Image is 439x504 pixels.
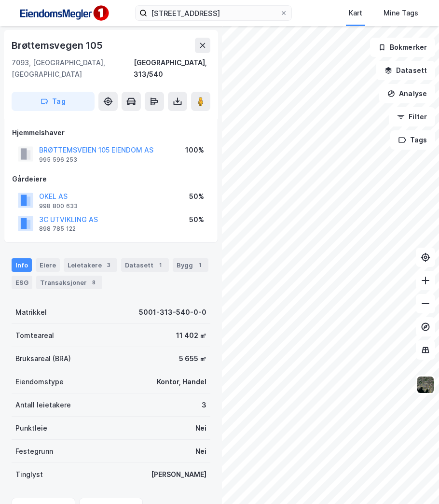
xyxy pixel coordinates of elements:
div: Punktleie [15,422,47,434]
div: Eiendomstype [15,376,64,388]
button: Datasett [376,61,435,80]
div: Kart [349,7,362,19]
div: 5001-313-540-0-0 [139,307,206,318]
div: 8 [89,278,98,287]
div: 995 596 253 [39,156,77,164]
img: F4PB6Px+NJ5v8B7XTbfpPpyloAAAAASUVORK5CYII= [15,2,112,24]
div: Info [12,258,32,272]
div: 1 [155,260,165,270]
div: Tinglyst [15,469,43,480]
div: 1 [195,260,205,270]
img: 9k= [416,376,435,394]
button: Filter [389,107,435,126]
div: Brøttemsvegen 105 [12,38,105,53]
div: 50% [189,214,204,225]
div: 50% [189,191,204,202]
div: Hjemmelshaver [12,127,210,139]
div: Transaksjoner [36,276,102,289]
div: Nei [195,446,206,457]
button: Bokmerker [370,38,435,57]
div: [GEOGRAPHIC_DATA], 313/540 [134,57,210,80]
div: Leietakere [64,258,117,272]
div: 5 655 ㎡ [179,353,206,364]
div: 7093, [GEOGRAPHIC_DATA], [GEOGRAPHIC_DATA] [12,57,134,80]
input: Søk på adresse, matrikkel, gårdeiere, leietakere eller personer [147,6,280,20]
div: Eiere [36,258,60,272]
div: Mine Tags [384,7,418,19]
div: 3 [202,399,206,411]
div: Kontor, Handel [157,376,206,388]
div: Matrikkel [15,307,47,318]
div: Tomteareal [15,330,54,341]
div: 898 785 122 [39,225,76,233]
div: ESG [12,276,32,289]
div: Gårdeiere [12,173,210,185]
div: 11 402 ㎡ [176,330,206,341]
div: 998 800 633 [39,202,78,210]
div: [PERSON_NAME] [151,469,206,480]
iframe: Chat Widget [391,458,439,504]
div: 100% [185,144,204,156]
button: Tag [12,92,95,111]
div: Bygg [173,258,208,272]
div: Kontrollprogram for chat [391,458,439,504]
div: Antall leietakere [15,399,71,411]
div: 3 [104,260,113,270]
div: Bruksareal (BRA) [15,353,71,364]
div: Nei [195,422,206,434]
button: Analyse [379,84,435,103]
div: Festegrunn [15,446,53,457]
div: Datasett [121,258,169,272]
button: Tags [390,130,435,150]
